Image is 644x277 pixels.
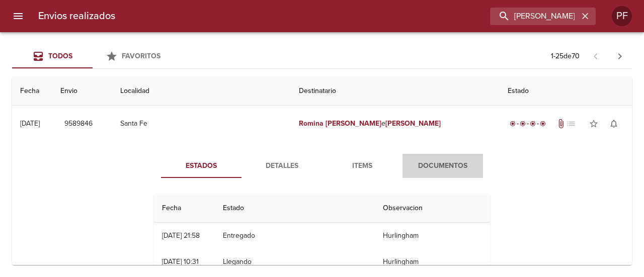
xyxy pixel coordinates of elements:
[520,121,526,127] span: radio_button_checked
[556,119,566,129] span: Tiene documentos adjuntos
[375,194,490,223] th: Observacion
[20,119,40,128] div: [DATE]
[328,160,396,172] span: Items
[161,154,483,178] div: Tabs detalle de guia
[48,52,72,60] span: Todos
[167,160,235,172] span: Estados
[112,106,290,142] td: Santa Fe
[612,6,632,26] div: PF
[510,121,516,127] span: radio_button_checked
[12,44,173,68] div: Tabs Envios
[162,257,199,266] div: [DATE] 10:31
[122,52,160,60] span: Favoritos
[64,118,93,130] span: 9589846
[52,77,112,106] th: Envio
[162,231,200,240] div: [DATE] 21:58
[584,114,604,134] button: Agregar a favoritos
[608,44,632,68] span: Pagina siguiente
[215,194,375,223] th: Estado
[299,119,324,128] em: Romina
[508,119,548,129] div: Entregado
[500,77,632,106] th: Estado
[490,8,579,25] input: buscar
[112,77,290,106] th: Localidad
[409,160,477,172] span: Documentos
[326,119,381,128] em: [PERSON_NAME]
[612,6,632,26] div: Abrir información de usuario
[566,119,576,129] span: No tiene pedido asociado
[385,119,441,128] em: [PERSON_NAME]
[12,77,52,106] th: Fecha
[604,114,624,134] button: Activar notificaciones
[38,8,115,24] h6: Envios realizados
[540,121,546,127] span: radio_button_checked
[215,249,375,275] td: Llegando
[248,160,316,172] span: Detalles
[215,223,375,249] td: Entregado
[530,121,536,127] span: radio_button_checked
[291,106,500,142] td: e
[551,51,580,61] p: 1 - 25 de 70
[375,249,490,275] td: Hurlingham
[60,115,97,133] button: 9589846
[609,119,619,129] span: notifications_none
[375,223,490,249] td: Hurlingham
[6,4,30,28] button: menu
[589,119,599,129] span: star_border
[154,194,215,223] th: Fecha
[291,77,500,106] th: Destinatario
[584,51,608,61] span: Pagina anterior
